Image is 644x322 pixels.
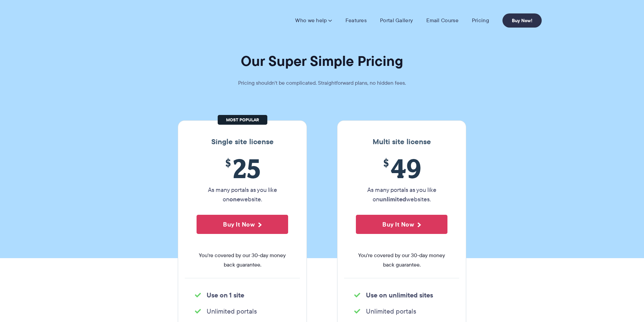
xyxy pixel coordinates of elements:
[195,307,290,316] li: Unlimited portals
[426,17,459,24] a: Email Course
[185,137,300,146] h3: Single site license
[356,215,447,234] button: Buy It Now
[380,17,413,24] a: Portal Gallery
[207,290,244,300] strong: Use on 1 site
[366,290,433,300] strong: Use on unlimited sites
[472,17,489,24] a: Pricing
[345,17,367,24] a: Features
[197,185,288,204] p: As many portals as you like on website.
[356,251,447,270] span: You're covered by our 30-day money back guarantee.
[197,153,288,184] span: 25
[356,153,447,184] span: 49
[295,17,332,24] a: Who we help
[379,195,406,204] strong: unlimited
[502,13,542,28] a: Buy Now!
[197,215,288,234] button: Buy It Now
[354,307,449,316] li: Unlimited portals
[221,78,423,88] p: Pricing shouldn't be complicated. Straightforward plans, no hidden fees.
[356,185,447,204] p: As many portals as you like on websites.
[344,137,459,146] h3: Multi site license
[197,251,288,270] span: You're covered by our 30-day money back guarantee.
[229,195,240,204] strong: one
